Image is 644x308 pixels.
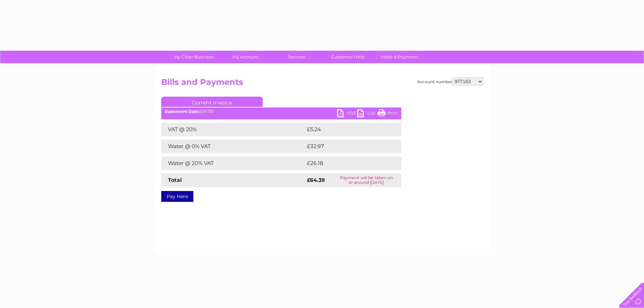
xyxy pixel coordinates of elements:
a: Make A Payment [372,51,427,63]
td: VAT @ 20% [161,123,305,136]
a: Customer Help [320,51,376,63]
a: My Account [217,51,273,63]
a: CSV [357,109,378,119]
a: My Clear Business [166,51,222,63]
b: Statement Date: [165,109,199,114]
a: Current Invoice [161,97,263,107]
td: £26.18 [305,157,387,170]
td: £5.24 [305,123,385,136]
div: Account number [417,77,483,86]
strong: £64.39 [307,177,325,183]
a: PDF [337,109,357,119]
td: Payment will be taken on or around [DATE] [332,173,401,187]
a: Print [378,109,398,119]
div: [DATE] [161,109,401,114]
a: Pay Here [161,191,193,202]
td: £32.97 [305,140,387,153]
td: Water @ 0% VAT [161,140,305,153]
td: Water @ 20% VAT [161,157,305,170]
a: Services [269,51,325,63]
strong: Total [168,177,182,183]
h2: Bills and Payments [161,77,483,90]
